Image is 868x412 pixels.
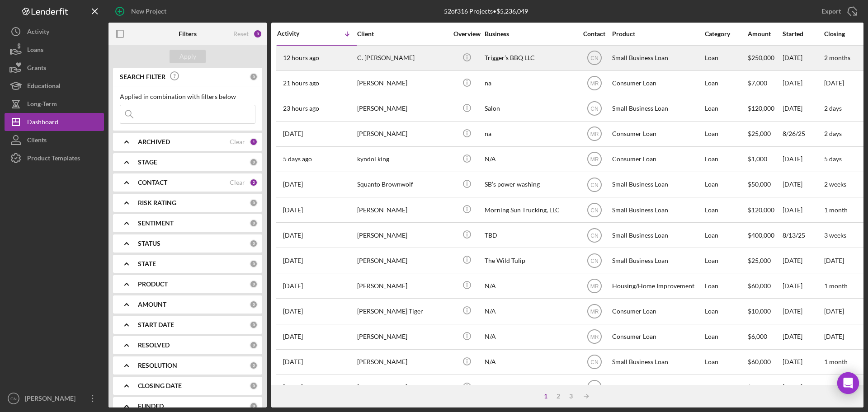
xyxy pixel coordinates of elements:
[612,71,703,95] div: Consumer Loan
[748,147,782,171] div: $1,000
[783,147,823,171] div: [DATE]
[179,30,197,37] b: Filters
[138,321,174,328] b: START DATE
[748,71,782,95] div: $7,000
[783,248,823,272] div: [DATE]
[590,384,599,391] text: MR
[283,308,303,315] time: 2025-08-22 17:30
[485,325,575,349] div: N/A
[590,106,598,112] text: CN
[748,30,782,37] div: Amount
[485,71,575,95] div: na
[250,341,258,349] div: 0
[250,321,258,329] div: 0
[748,274,782,298] div: $60,000
[783,350,823,374] div: [DATE]
[577,30,611,37] div: Contact
[612,274,703,298] div: Housing/Home Improvement
[357,71,448,95] div: [PERSON_NAME]
[138,281,168,288] b: PRODUCT
[170,50,206,63] button: Apply
[250,219,258,227] div: 0
[612,248,703,272] div: Small Business Loan
[5,59,104,77] a: Grants
[824,104,842,112] time: 2 days
[590,309,599,315] text: MR
[23,389,81,410] div: [PERSON_NAME]
[357,299,448,323] div: [PERSON_NAME] Tiger
[283,105,319,112] time: 2025-09-02 15:13
[824,206,848,214] time: 1 month
[748,122,782,146] div: $25,000
[138,382,182,389] b: CLOSING DATE
[783,325,823,349] div: [DATE]
[783,46,823,70] div: [DATE]
[120,93,255,100] div: Applied in combination with filters below
[748,46,782,70] div: $250,000
[824,383,853,391] time: 3 days ago
[812,2,863,20] button: Export
[705,248,747,272] div: Loan
[27,23,49,43] div: Activity
[250,73,258,81] div: 0
[444,8,528,15] div: 52 of 316 Projects • $5,236,049
[120,73,165,80] b: SEARCH FILTER
[590,156,599,163] text: MR
[612,122,703,146] div: Consumer Loan
[783,173,823,197] div: [DATE]
[179,50,196,63] div: Apply
[138,220,174,227] b: SENTIMENT
[590,131,599,137] text: MR
[485,350,575,374] div: N/A
[705,223,747,247] div: Loan
[824,130,842,137] time: 2 days
[138,260,156,267] b: STATE
[612,299,703,323] div: Consumer Loan
[138,138,170,145] b: ARCHIVED
[283,282,303,290] time: 2025-08-22 18:02
[250,239,258,248] div: 0
[590,55,598,61] text: CN
[705,299,747,323] div: Loan
[705,71,747,95] div: Loan
[612,198,703,222] div: Small Business Loan
[138,240,160,247] b: STATUS
[277,30,317,37] div: Activity
[357,97,448,121] div: [PERSON_NAME]
[5,77,104,95] button: Educational
[283,155,312,163] time: 2025-08-29 15:23
[138,179,167,186] b: CONTACT
[705,46,747,70] div: Loan
[748,350,782,374] div: $60,000
[357,122,448,146] div: [PERSON_NAME]
[837,372,859,394] div: Open Intercom Messenger
[824,79,844,87] time: [DATE]
[705,97,747,121] div: Loan
[821,2,841,20] div: Export
[612,173,703,197] div: Small Business Loan
[485,147,575,171] div: N/A
[357,147,448,171] div: kyndol king
[250,199,258,207] div: 0
[5,149,104,167] button: Product Templates
[612,46,703,70] div: Small Business Loan
[748,375,782,399] div: $40,000
[590,257,598,264] text: CN
[748,325,782,349] div: $6,000
[283,206,303,214] time: 2025-08-28 14:46
[485,375,575,399] div: N/A
[357,198,448,222] div: [PERSON_NAME]
[250,280,258,288] div: 0
[250,361,258,370] div: 0
[357,325,448,349] div: [PERSON_NAME]
[5,95,104,113] button: Long-Term
[357,173,448,197] div: Squanto Brownwolf
[5,131,104,149] button: Clients
[590,207,598,213] text: CN
[283,384,303,391] time: 2025-08-21 23:45
[612,97,703,121] div: Small Business Loan
[138,403,164,410] b: FUNDED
